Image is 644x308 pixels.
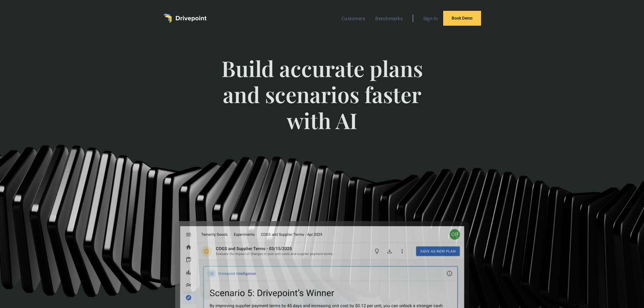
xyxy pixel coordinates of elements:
a: home [163,14,207,23]
span: Build accurate plans and scenarios faster with AI [211,55,433,147]
a: Sign In [420,14,442,23]
a: Benchmarks [372,14,406,23]
a: Customers [338,14,368,23]
a: Book Demo [443,11,481,26]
